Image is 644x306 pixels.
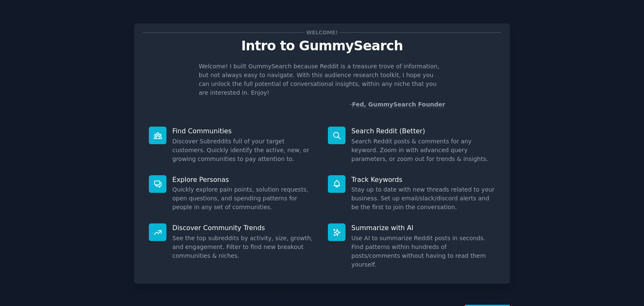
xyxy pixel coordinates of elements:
[172,234,316,260] dd: See the top subreddits by activity, size, growth, and engagement. Filter to find new breakout com...
[172,223,316,232] p: Discover Community Trends
[352,101,445,108] a: Fed, GummySearch Founder
[305,28,339,37] span: Welcome!
[351,223,495,232] p: Summarize with AI
[351,137,495,163] dd: Search Reddit posts & comments for any keyword. Zoom in with advanced query parameters, or zoom o...
[143,39,501,53] p: Intro to GummySearch
[172,137,316,163] dd: Discover Subreddits full of your target customers. Quickly identify the active, new, or growing c...
[351,127,495,135] p: Search Reddit (Better)
[172,175,316,184] p: Explore Personas
[350,100,445,109] div: -
[351,234,495,269] dd: Use AI to summarize Reddit posts in seconds. Find patterns within hundreds of posts/comments with...
[351,185,495,212] dd: Stay up to date with new threads related to your business. Set up email/slack/discord alerts and ...
[351,175,495,184] p: Track Keywords
[172,185,316,212] dd: Quickly explore pain points, solution requests, open questions, and spending patterns for people ...
[172,127,316,135] p: Find Communities
[199,62,445,97] p: Welcome! I built GummySearch because Reddit is a treasure trove of information, but not always ea...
